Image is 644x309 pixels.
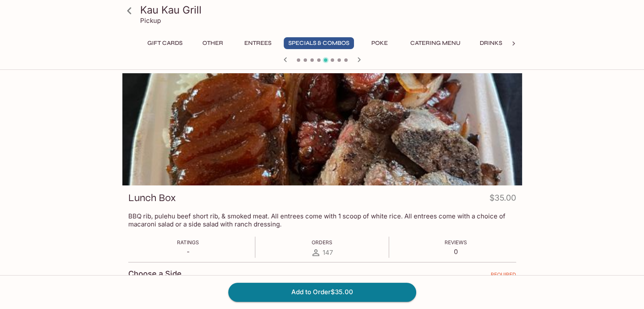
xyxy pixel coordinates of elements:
h3: Lunch Box [128,191,176,204]
button: Drinks [472,37,510,49]
p: - [177,248,199,256]
div: Lunch Box [122,73,522,185]
button: Specials & Combos [284,37,354,49]
h4: $35.00 [489,191,516,208]
p: BBQ rib, pulehu beef short rib, & smoked meat. All entrees come with 1 scoop of white rice. All e... [128,212,516,228]
span: Reviews [445,239,467,246]
h3: Kau Kau Grill [140,3,519,17]
span: 147 [323,248,333,257]
span: Ratings [177,239,199,246]
h4: Choose a Side [128,269,182,279]
button: Entrees [239,37,277,49]
button: Poke [361,37,399,49]
p: Pickup [140,17,161,25]
span: REQUIRED [491,271,516,281]
button: Catering Menu [406,37,465,49]
span: Orders [312,239,332,246]
p: 0 [445,248,467,256]
button: Gift Cards [143,37,187,49]
button: Add to Order$35.00 [228,283,416,301]
button: Other [194,37,232,49]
